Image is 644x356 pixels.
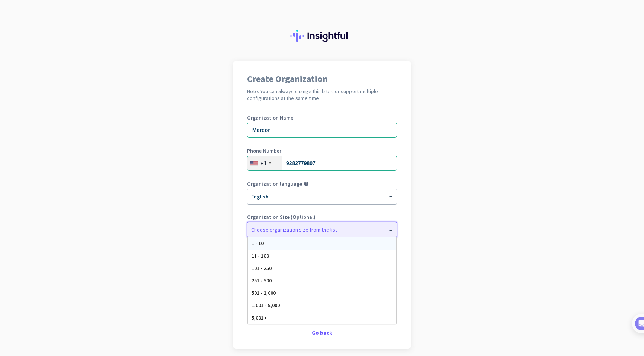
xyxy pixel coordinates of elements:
span: 5,001+ [252,314,267,321]
input: 201-555-0123 [247,156,397,171]
label: Organization Time Zone [247,247,397,253]
label: Organization Name [247,115,397,120]
i: help [304,181,309,186]
span: 11 - 100 [252,252,269,259]
div: +1 [260,159,267,167]
label: Organization language [247,181,302,186]
img: Insightful [290,30,354,42]
div: Options List [248,237,396,324]
span: 101 - 250 [252,265,272,271]
span: 1 - 10 [252,240,264,247]
button: Create Organization [247,303,397,317]
label: Phone Number [247,148,397,153]
div: Go back [247,330,397,335]
label: Organization Size (Optional) [247,214,397,220]
span: 1,001 - 5,000 [252,302,280,309]
input: What is the name of your organization? [247,123,397,138]
h2: Note: You can always change this later, or support multiple configurations at the same time [247,88,397,101]
span: 501 - 1,000 [252,289,276,296]
span: 251 - 500 [252,277,272,284]
h1: Create Organization [247,74,397,83]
